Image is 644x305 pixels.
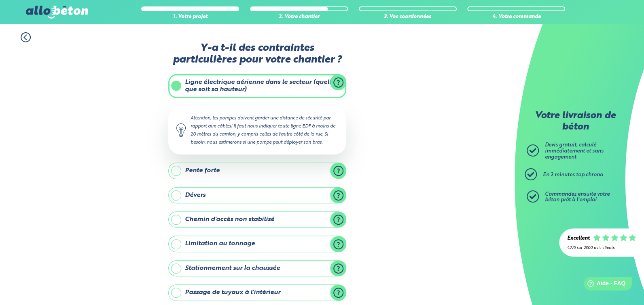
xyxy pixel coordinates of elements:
[572,274,635,296] iframe: Help widget launcher
[26,6,88,19] img: allobéton
[529,111,622,133] p: Votre livraison de béton
[168,236,346,252] label: Limitation au tonnage
[168,163,346,179] label: Pente forte
[168,284,346,301] label: Passage de tuyaux à l'intérieur
[168,260,346,276] label: Stationnement sur la chaussée
[467,14,565,20] div: 4. Votre commande
[168,211,346,228] label: Chemin d'accès non stabilisé
[168,187,346,203] label: Dévers
[567,246,636,250] div: 4.7/5 sur 2300 avis clients
[567,236,590,242] div: Excellent
[250,14,348,20] div: 2. Votre chantier
[545,192,610,203] span: Commandez ensuite votre béton prêt à l'emploi
[168,74,346,98] label: Ligne électrique aérienne dans le secteur (quelle que soit sa hauteur)
[545,142,604,159] span: Devis gratuit, calculé immédiatement et sans engagement
[168,106,346,155] div: Attention, les pompes doivent garder une distance de sécurité par rapport aux câbles! Il faut nou...
[141,14,239,20] div: 1. Votre projet
[359,14,457,20] div: 3. Vos coordonnées
[543,172,603,178] span: En 2 minutes top chrono
[168,42,346,66] label: Y-a t-il des contraintes particulières pour votre chantier ?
